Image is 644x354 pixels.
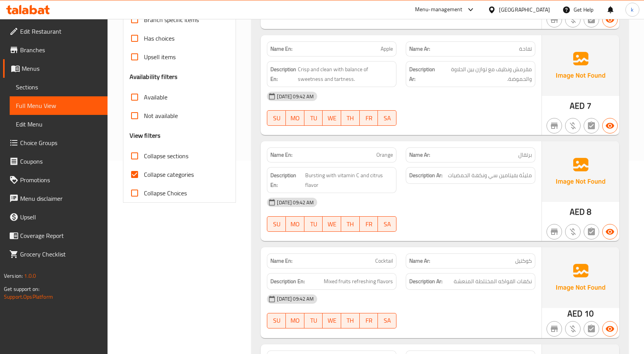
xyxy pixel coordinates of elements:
span: Sections [16,82,101,92]
button: TH [341,110,360,126]
strong: Description Ar: [409,171,442,180]
span: [DATE] 09:42 AM [274,199,317,206]
span: Promotions [20,175,101,185]
span: Upsell [20,212,101,222]
a: Sections [10,78,108,96]
span: Bursting with vitamin C and citrus flavor [305,171,393,190]
strong: Name En: [270,151,292,159]
button: FR [360,313,378,328]
button: SU [267,216,286,232]
strong: Name Ar: [409,257,430,265]
a: Menus [3,59,108,78]
span: MO [289,315,301,326]
span: SA [381,219,393,230]
a: Support.OpsPlatform [4,292,53,302]
button: TU [304,313,323,328]
span: AED [570,204,585,219]
strong: Name Ar: [409,45,430,53]
button: TH [341,216,360,232]
img: Ae5nvW7+0k+MAAAAAElFTkSuQmCC [542,35,619,96]
span: WE [326,315,338,326]
span: كوكتيل [515,257,532,265]
span: [DATE] 09:42 AM [274,93,317,100]
strong: Description En: [270,65,296,84]
span: Has choices [144,34,174,43]
span: FR [363,219,375,230]
span: Mixed fruits refreshing flavors [324,277,393,286]
span: TU [307,219,320,230]
button: WE [323,216,341,232]
button: Not has choices [584,118,599,133]
a: Upsell [3,208,108,226]
a: Grocery Checklist [3,245,108,263]
span: TH [344,315,357,326]
button: Not branch specific item [547,224,562,239]
button: Available [602,321,618,337]
div: Menu-management [415,5,463,14]
button: Not branch specific item [547,321,562,337]
span: SU [270,315,283,326]
a: Branches [3,41,108,59]
span: Available [144,92,167,102]
button: Available [602,224,618,239]
a: Menu disclaimer [3,189,108,208]
button: Not branch specific item [547,12,562,27]
span: Cocktail [375,257,393,265]
button: Not has choices [584,12,599,27]
h3: View filters [130,131,161,140]
span: TH [344,113,357,124]
span: Edit Restaurant [20,27,101,36]
span: SU [270,113,283,124]
span: FR [363,315,375,326]
span: برتقال [518,151,532,159]
strong: Name En: [270,45,292,53]
span: Collapse Choices [144,188,187,198]
span: AED [567,306,583,321]
span: FR [363,113,375,124]
span: نكهات الفواكه المختلطة المنعشة [454,277,532,286]
button: WE [323,110,341,126]
span: مليئة بفيتامين سي ونكهة الحمضيات [448,171,532,180]
span: 7 [587,98,591,113]
a: Coupons [3,152,108,171]
button: TU [304,110,323,126]
a: Choice Groups [3,133,108,152]
button: Purchased item [565,321,581,337]
span: 1.0.0 [24,271,36,281]
span: WE [326,219,338,230]
span: Menu disclaimer [20,194,101,203]
span: TU [307,113,320,124]
strong: Name En: [270,257,292,265]
a: Full Menu View [10,96,108,115]
span: تفاحة [519,45,532,53]
img: Ae5nvW7+0k+MAAAAAElFTkSuQmCC [542,247,619,308]
span: Not available [144,111,178,120]
strong: Description Ar: [409,277,442,286]
strong: Description En: [270,277,305,286]
button: TH [341,313,360,328]
span: TH [344,219,357,230]
button: Purchased item [565,12,581,27]
button: MO [286,313,304,328]
a: Coverage Report [3,226,108,245]
a: Promotions [3,171,108,189]
button: SA [378,110,396,126]
span: Grocery Checklist [20,250,101,259]
span: 10 [584,306,594,321]
span: Coupons [20,157,101,166]
span: Collapse categories [144,170,194,179]
button: Purchased item [565,118,581,133]
button: Not has choices [584,224,599,239]
span: Upsell items [144,52,176,62]
button: SU [267,313,286,328]
button: FR [360,110,378,126]
span: Full Menu View [16,101,101,110]
button: Not has choices [584,321,599,337]
button: MO [286,216,304,232]
button: FR [360,216,378,232]
strong: Description Ar: [409,65,438,84]
button: Available [602,118,618,133]
h3: Availability filters [130,72,178,81]
button: TU [304,216,323,232]
button: Purchased item [565,224,581,239]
